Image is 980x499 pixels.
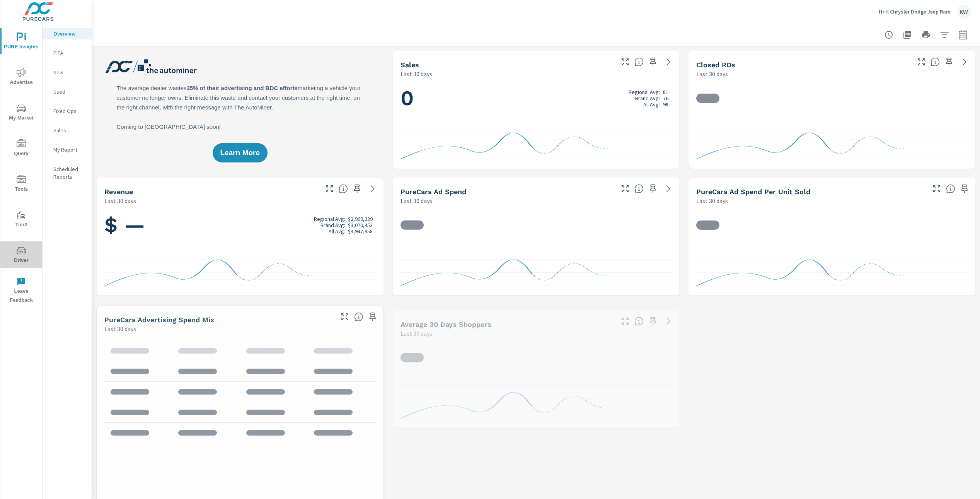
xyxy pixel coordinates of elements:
[53,88,85,96] p: Used
[915,56,927,68] button: Make Fullscreen
[900,27,915,43] button: "Export Report to PDF"
[43,144,92,156] div: My Report
[957,5,971,19] div: KW
[619,56,631,68] button: Make Fullscreen
[339,311,351,323] button: Make Fullscreen
[339,184,348,193] span: Total sales revenue over the selected date range. [Source: This data is sourced from the dealer’s...
[0,23,42,308] div: nav menu
[104,316,214,324] h5: PureCars Advertising Spend Mix
[53,68,85,76] p: New
[3,277,40,305] span: Leave Feedback
[662,183,675,195] a: See more details in report
[43,28,92,39] div: Overview
[663,101,668,108] p: 98
[53,107,85,115] p: Fixed Ops
[104,196,136,205] p: Last 30 days
[619,315,631,328] button: Make Fullscreen
[104,188,133,196] h5: Revenue
[351,183,363,195] span: Save this to your personalized report
[401,61,419,69] h5: Sales
[323,183,336,195] button: Make Fullscreen
[3,68,40,87] span: Advertise
[629,89,660,95] p: Regional Avg:
[53,165,85,181] p: Scheduled Reports
[3,32,40,51] span: PURE Insights
[643,101,660,108] p: All Avg:
[329,228,345,234] p: All Avg:
[918,27,934,43] button: Print Report
[3,175,40,194] span: Tools
[696,196,728,205] p: Last 30 days
[43,105,92,117] div: Fixed Ops
[220,149,260,156] span: Learn More
[213,143,268,162] button: Learn More
[43,86,92,97] div: Used
[401,188,466,196] h5: PureCars Ad Spend
[366,183,379,195] a: See more details in report
[401,69,432,79] p: Last 30 days
[647,56,659,68] span: Save this to your personalized report
[43,67,92,78] div: New
[662,56,675,68] a: See more details in report
[3,210,40,229] span: Tier2
[348,216,373,222] p: $2,969,239
[320,222,345,228] p: Brand Avg:
[958,183,971,195] span: Save this to your personalized report
[696,69,728,79] p: Last 30 days
[946,184,955,193] span: Average cost of advertising per each vehicle sold at the dealer over the selected date range. The...
[3,104,40,123] span: My Market
[348,222,373,228] p: $3,070,453
[314,216,345,222] p: Regional Avg:
[955,27,971,43] button: Select Date Range
[3,139,40,158] span: Query
[104,212,376,238] h1: $ —
[958,56,971,68] a: See more details in report
[43,125,92,136] div: Sales
[401,196,432,205] p: Last 30 days
[53,126,85,134] p: Sales
[619,183,631,195] button: Make Fullscreen
[53,49,85,57] p: PIPA
[53,146,85,154] p: My Report
[43,47,92,59] div: PIPA
[662,315,675,328] a: See more details in report
[647,315,659,328] span: Save this to your personalized report
[3,246,40,265] span: Driver
[663,89,668,95] p: 81
[931,57,940,67] span: Number of Repair Orders Closed by the selected dealership group over the selected time range. [So...
[696,61,735,69] h5: Closed ROs
[401,320,491,328] h5: Average 30 Days Shoppers
[53,30,85,38] p: Overview
[104,324,136,333] p: Last 30 days
[937,27,952,43] button: Apply Filters
[354,312,363,321] span: This table looks at how you compare to the amount of budget you spend per channel as opposed to y...
[634,184,644,193] span: Total cost of media for all PureCars channels for the selected dealership group over the selected...
[401,85,672,111] h1: 0
[931,183,943,195] button: Make Fullscreen
[634,57,644,67] span: Number of vehicles sold by the dealership over the selected date range. [Source: This data is sou...
[879,8,951,15] p: H+H Chrysler Dodge Jeep Ram
[663,95,668,101] p: 76
[696,188,810,196] h5: PureCars Ad Spend Per Unit Sold
[401,329,432,338] p: Last 30 days
[348,228,373,234] p: $3,947,958
[43,163,92,183] div: Scheduled Reports
[647,183,659,195] span: Save this to your personalized report
[634,317,644,326] span: A rolling 30 day total of daily Shoppers on the dealership website, averaged over the selected da...
[366,311,379,323] span: Save this to your personalized report
[635,95,660,101] p: Brand Avg:
[943,56,955,68] span: Save this to your personalized report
